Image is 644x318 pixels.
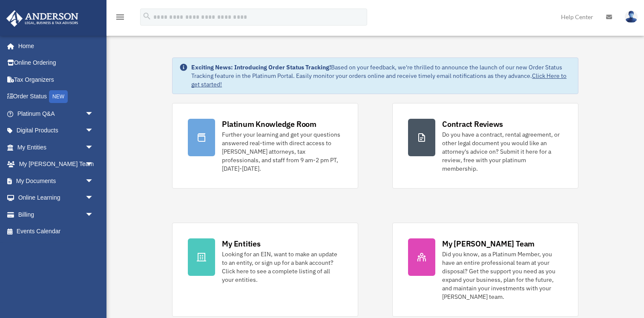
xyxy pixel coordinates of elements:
[191,63,331,71] strong: Exciting News: Introducing Order Status Tracking!
[6,37,102,54] a: Home
[222,250,342,284] div: Looking for an EIN, want to make an update to an entity, or sign up for a bank account? Click her...
[172,223,358,317] a: My Entities Looking for an EIN, want to make an update to an entity, or sign up for a bank accoun...
[222,119,316,129] div: Platinum Knowledge Room
[6,71,106,88] a: Tax Organizers
[6,105,106,122] a: Platinum Q&Aarrow_drop_down
[6,189,106,206] a: Online Learningarrow_drop_down
[49,90,68,103] div: NEW
[115,15,125,22] a: menu
[85,105,102,123] span: arrow_drop_down
[392,223,578,317] a: My [PERSON_NAME] Team Did you know, as a Platinum Member, you have an entire professional team at...
[85,139,102,156] span: arrow_drop_down
[172,103,358,189] a: Platinum Knowledge Room Further your learning and get your questions answered real-time with dire...
[6,206,106,223] a: Billingarrow_drop_down
[4,10,81,27] img: Anderson Advisors Platinum Portal
[85,172,102,190] span: arrow_drop_down
[442,238,535,249] div: My [PERSON_NAME] Team
[6,139,106,156] a: My Entitiesarrow_drop_down
[442,119,503,129] div: Contract Reviews
[85,189,102,207] span: arrow_drop_down
[442,130,563,173] div: Do you have a contract, rental agreement, or other legal document you would like an attorney's ad...
[392,103,578,189] a: Contract Reviews Do you have a contract, rental agreement, or other legal document you would like...
[625,11,638,23] img: User Pic
[6,54,106,72] a: Online Ordering
[85,206,102,223] span: arrow_drop_down
[142,11,152,21] i: search
[442,250,563,301] div: Did you know, as a Platinum Member, you have an entire professional team at your disposal? Get th...
[6,172,106,189] a: My Documentsarrow_drop_down
[222,238,260,249] div: My Entities
[6,156,106,173] a: My [PERSON_NAME] Teamarrow_drop_down
[6,122,106,139] a: Digital Productsarrow_drop_down
[6,223,106,240] a: Events Calendar
[191,63,571,89] div: Based on your feedback, we're thrilled to announce the launch of our new Order Status Tracking fe...
[191,72,566,88] a: Click Here to get started!
[115,12,125,22] i: menu
[222,130,342,173] div: Further your learning and get your questions answered real-time with direct access to [PERSON_NAM...
[85,156,102,173] span: arrow_drop_down
[85,122,102,140] span: arrow_drop_down
[6,88,106,106] a: Order StatusNEW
